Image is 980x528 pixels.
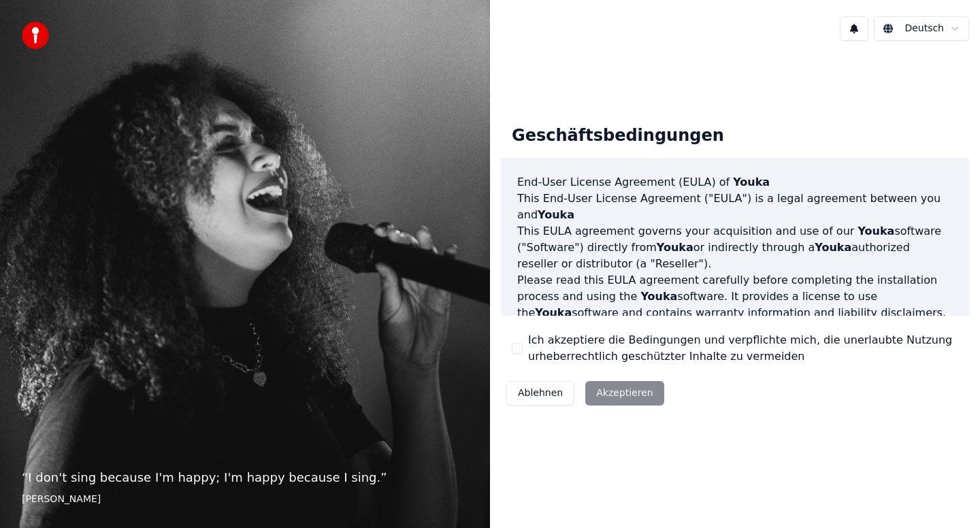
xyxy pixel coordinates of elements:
img: youka [22,22,49,49]
p: Please read this EULA agreement carefully before completing the installation process and using th... [517,272,953,321]
span: Youka [857,225,894,237]
p: This EULA agreement governs your acquisition and use of our software ("Software") directly from o... [517,223,953,272]
button: Ablehnen [506,381,574,406]
h3: End-User License Agreement (EULA) of [517,174,953,191]
span: Youka [640,290,677,303]
span: Youka [815,241,851,254]
span: Youka [535,306,572,319]
p: This End-User License Agreement ("EULA") is a legal agreement between you and [517,191,953,223]
footer: [PERSON_NAME] [22,493,468,506]
span: Youka [657,241,693,254]
div: Geschäftsbedingungen [501,114,735,158]
p: “ I don't sing because I'm happy; I'm happy because I sing. ” [22,468,468,487]
span: Youka [538,208,574,221]
span: Youka [733,176,770,188]
label: Ich akzeptiere die Bedingungen und verpflichte mich, die unerlaubte Nutzung urheberrechtlich gesc... [528,332,958,365]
